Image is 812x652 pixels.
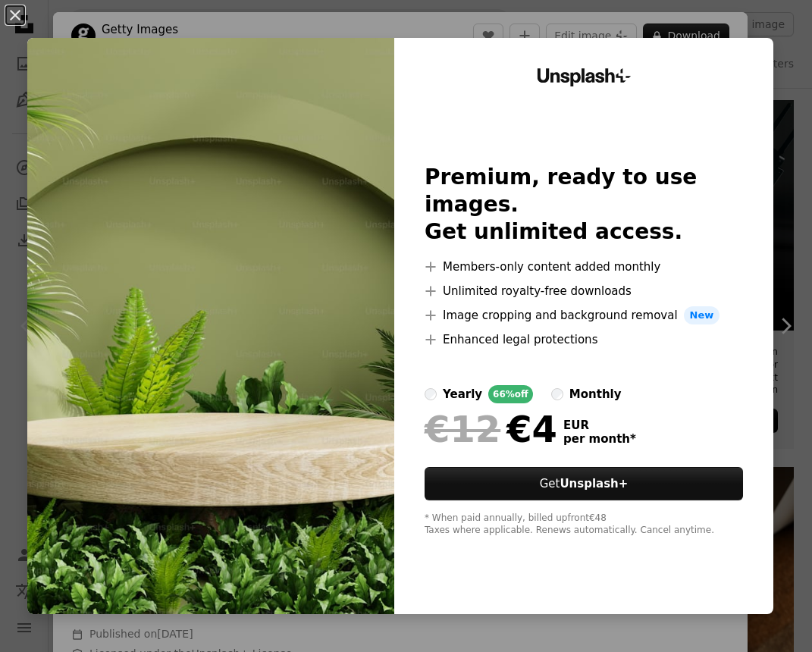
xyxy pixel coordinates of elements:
input: yearly66%off [425,388,437,400]
span: New [684,306,720,324]
input: monthly [551,388,563,400]
li: Image cropping and background removal [425,306,743,324]
li: Members-only content added monthly [425,258,743,276]
span: €12 [425,409,500,449]
div: 66% off [488,385,533,403]
div: * When paid annually, billed upfront €48 Taxes where applicable. Renews automatically. Cancel any... [425,513,743,537]
li: Enhanced legal protections [425,331,743,349]
li: Unlimited royalty-free downloads [425,282,743,300]
div: €4 [425,409,557,449]
button: GetUnsplash+ [425,467,743,500]
div: monthly [569,385,622,403]
div: yearly [443,385,482,403]
strong: Unsplash+ [560,477,628,491]
h2: Premium, ready to use images. Get unlimited access. [425,164,743,246]
span: EUR [563,418,636,432]
span: per month * [563,432,636,446]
